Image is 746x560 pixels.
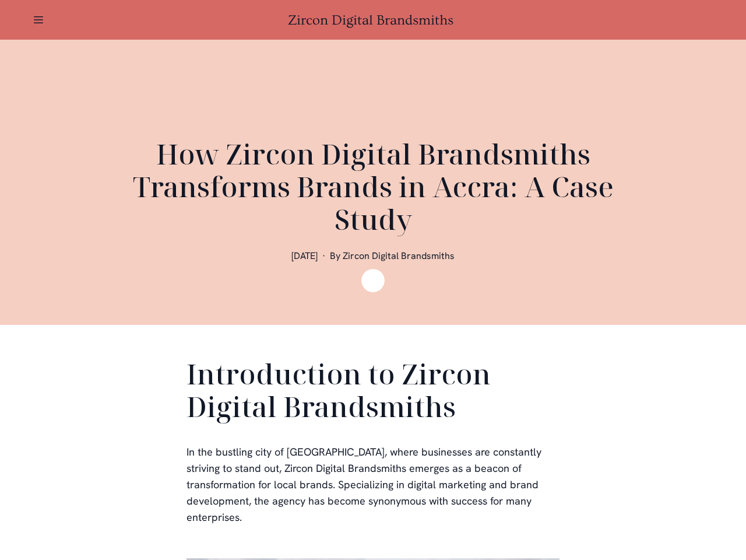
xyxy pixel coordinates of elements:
h2: Introduction to Zircon Digital Brandsmiths [186,358,559,428]
span: [DATE] [291,250,318,262]
img: Zircon Digital Brandsmiths [361,269,385,292]
a: Zircon Digital Brandsmiths [288,12,458,28]
span: By Zircon Digital Brandsmiths [330,250,455,262]
h1: How Zircon Digital Brandsmiths Transforms Brands in Accra: A Case Study [93,138,653,236]
p: In the bustling city of [GEOGRAPHIC_DATA], where businesses are constantly striving to stand out,... [186,444,559,526]
span: · [322,250,325,262]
